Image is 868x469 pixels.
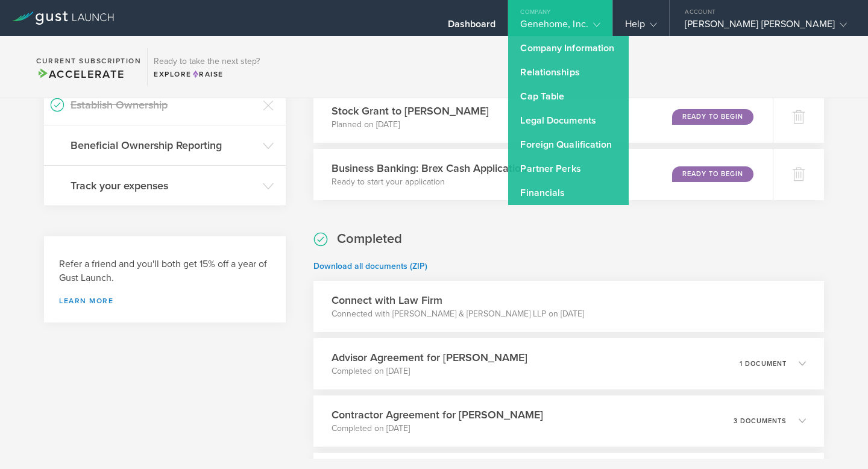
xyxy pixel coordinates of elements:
[672,109,753,125] div: Ready to Begin
[192,70,224,78] span: Raise
[313,92,773,143] div: Stock Grant to [PERSON_NAME]Planned on [DATE]Ready to Begin
[59,297,271,304] a: Learn more
[672,166,753,182] div: Ready to Begin
[332,350,527,365] h3: Advisor Agreement for [PERSON_NAME]
[313,261,427,271] a: Download all documents (ZIP)
[332,365,527,377] p: Completed on [DATE]
[332,160,527,176] h3: Business Banking: Brex Cash Application
[147,48,266,86] div: Ready to take the next step?ExploreRaise
[740,360,787,367] p: 1 document
[332,407,543,423] h3: Contractor Agreement for [PERSON_NAME]
[734,418,787,424] p: 3 documents
[154,69,260,80] div: Explore
[36,57,141,65] h2: Current Subscription
[448,18,496,36] div: Dashboard
[332,308,584,320] p: Connected with [PERSON_NAME] & [PERSON_NAME] LLP on [DATE]
[332,292,584,308] h3: Connect with Law Firm
[625,18,657,36] div: Help
[332,176,527,188] p: Ready to start your application
[71,137,257,153] h3: Beneficial Ownership Reporting
[313,149,773,200] div: Business Banking: Brex Cash ApplicationReady to start your applicationReady to Begin
[154,57,260,66] h3: Ready to take the next step?
[332,423,543,435] p: Completed on [DATE]
[71,97,257,113] h3: Establish Ownership
[36,68,124,81] span: Accelerate
[808,411,868,469] iframe: Chat Widget
[332,119,489,131] p: Planned on [DATE]
[71,178,257,194] h3: Track your expenses
[337,230,402,248] h2: Completed
[520,18,600,36] div: Genehome, Inc.
[59,257,271,285] h3: Refer a friend and you'll both get 15% off a year of Gust Launch.
[332,103,489,119] h3: Stock Grant to [PERSON_NAME]
[685,18,847,36] div: [PERSON_NAME] [PERSON_NAME]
